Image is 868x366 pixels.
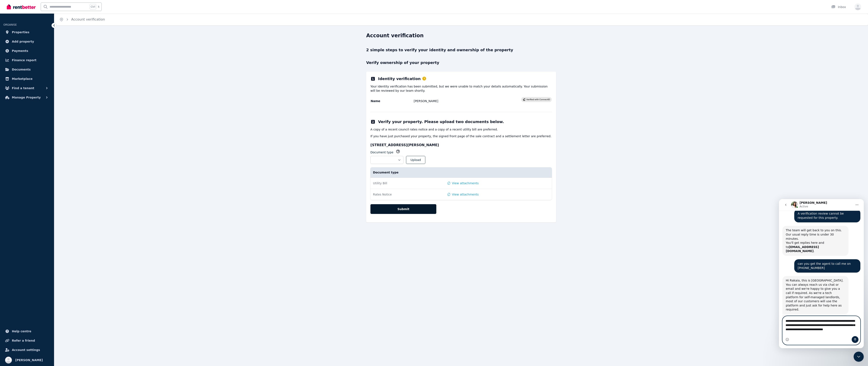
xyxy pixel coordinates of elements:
h3: [STREET_ADDRESS][PERSON_NAME] [370,143,552,148]
h1: Account verification [366,32,424,39]
a: Properties [3,28,51,36]
td: Name [370,99,413,103]
span: ORGANISE [3,23,17,26]
button: Upload [406,156,425,164]
span: Help centre [12,329,31,334]
img: RentBetter [7,4,36,10]
span: Documents [12,67,31,72]
span: Find a tenant [12,86,34,91]
button: Find a tenant [3,84,51,92]
a: Help centre [3,327,51,335]
span: Manage Property [12,95,41,100]
p: Your identity verification has been submitted, but we were unable to match your details automatic... [370,84,552,93]
span: Payments [12,48,28,53]
div: Inbox [831,5,846,9]
span: Finance report [12,58,36,63]
button: View attachments [448,181,479,185]
span: Properties [12,30,29,35]
a: Payments [3,47,51,55]
p: A copy of a recent council rates notice and a copy of a recent utility bill are preferred. [370,127,552,132]
span: Refer a friend [12,338,35,343]
a: Account verification [71,17,105,21]
button: Manage Property [3,93,51,102]
a: Finance report [3,56,51,64]
p: 2 simple steps to verify your identity and ownership of the property [366,47,556,53]
td: Utility Bill [370,178,445,189]
a: Account settings [3,346,51,354]
th: Document type [370,167,445,178]
h2: Verify your property. Please upload two documents below. [378,119,504,125]
a: Refer a friend [3,336,51,345]
span: Account settings [12,347,40,352]
span: Marketplace [12,76,32,81]
p: If you have just purchased your property, the signed front page of the sale contract and a settle... [370,134,552,138]
label: Document type [370,150,393,154]
button: View attachments [448,192,479,197]
iframe: Intercom live chat [779,199,864,348]
nav: Breadcrumb [54,14,110,25]
span: [PERSON_NAME] [15,358,43,363]
span: k [98,5,99,8]
a: Documents [3,65,51,74]
h2: Identity verification [378,76,426,82]
td: [PERSON_NAME] [413,99,521,103]
span: Ctrl [90,4,96,10]
button: Submit [370,204,436,214]
td: Rates Notice [370,189,445,200]
span: Add property [12,39,34,44]
iframe: Intercom live chat [854,352,864,362]
a: Marketplace [3,75,51,83]
p: Verify ownership of your property [366,60,556,66]
a: Add property [3,37,51,46]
